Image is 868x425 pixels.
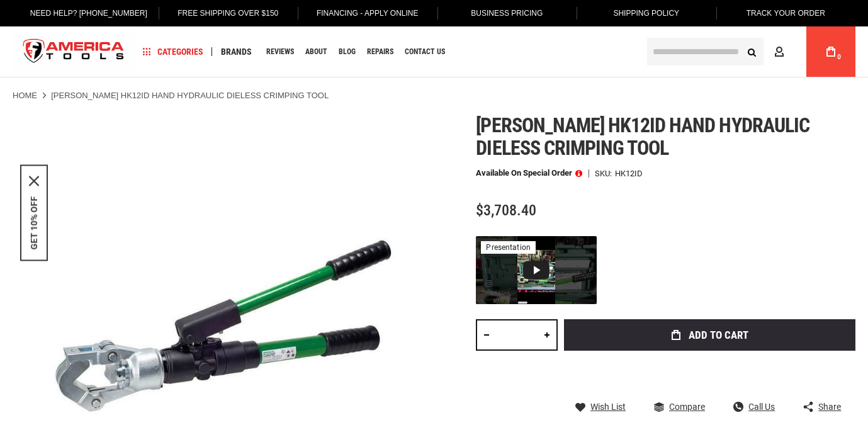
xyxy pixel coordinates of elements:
span: Brands [221,47,252,56]
button: Add to Cart [564,319,855,351]
a: About [300,43,333,60]
strong: [PERSON_NAME] HK12ID HAND HYDRAULIC DIELESS CRIMPING TOOL [51,91,329,100]
span: Shipping Policy [613,9,679,18]
strong: SKU [595,169,615,178]
span: $3,708.40 [476,201,536,219]
span: Add to Cart [689,330,748,341]
span: Compare [669,402,705,411]
button: Search [740,40,764,64]
span: Wish List [590,402,626,411]
button: Close [29,176,39,186]
iframe: LiveChat chat widget [691,385,868,425]
iframe: Secure express checkout frame [561,354,858,391]
a: Reviews [261,43,300,60]
a: Categories [137,43,209,60]
button: GET 10% OFF [29,196,39,249]
span: About [305,48,327,55]
a: store logo [13,28,135,76]
svg: close icon [29,176,39,186]
a: Home [13,90,37,101]
a: Contact Us [399,43,451,60]
span: [PERSON_NAME] hk12id hand hydraulic dieless crimping tool [476,113,809,160]
p: Available on Special Order [476,169,582,178]
a: Compare [654,401,705,412]
span: Contact Us [405,48,445,55]
span: Categories [143,47,203,56]
a: Brands [215,43,257,60]
span: 0 [837,54,841,60]
span: Reviews [266,48,294,55]
a: 0 [819,26,843,77]
a: Wish List [575,401,626,412]
a: Blog [333,43,361,60]
span: Repairs [367,48,393,55]
span: Blog [339,48,356,55]
a: Repairs [361,43,399,60]
div: HK12ID [615,169,643,178]
img: America Tools [13,28,135,76]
